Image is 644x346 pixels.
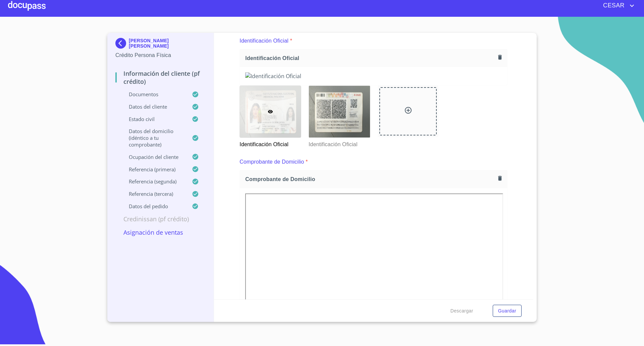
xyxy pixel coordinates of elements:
span: Descargar [450,307,473,315]
span: Comprobante de Domicilio [245,176,495,183]
p: Identificación Oficial [309,138,370,149]
p: Referencia (segunda) [115,178,192,185]
p: Datos del cliente [115,103,192,110]
p: Comprobante de Domicilio [239,158,304,166]
p: Crédito Persona Física [115,51,206,59]
img: Identificación Oficial [245,72,502,80]
button: Guardar [493,305,522,317]
button: account of current user [598,0,636,11]
p: Identificación Oficial [239,138,301,149]
p: Asignación de Ventas [115,228,206,236]
p: Documentos [115,91,192,98]
p: [PERSON_NAME] [PERSON_NAME] [129,38,206,49]
p: Referencia (primera) [115,166,192,173]
p: Estado Civil [115,116,192,122]
p: Ocupación del Cliente [115,154,192,160]
p: Identificación Oficial [239,37,288,45]
span: CESAR [598,0,628,11]
p: Información del cliente (PF crédito) [115,69,206,85]
p: Credinissan (PF crédito) [115,215,206,223]
img: Docupass spot blue [115,38,129,49]
button: Descargar [448,305,476,317]
div: [PERSON_NAME] [PERSON_NAME] [115,38,206,51]
p: Datos del domicilio (idéntico a tu comprobante) [115,128,192,148]
p: Datos del pedido [115,203,192,210]
span: Identificación Oficial [245,55,495,62]
span: Guardar [498,307,516,315]
p: Referencia (tercera) [115,190,192,197]
img: Identificación Oficial [309,86,370,137]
